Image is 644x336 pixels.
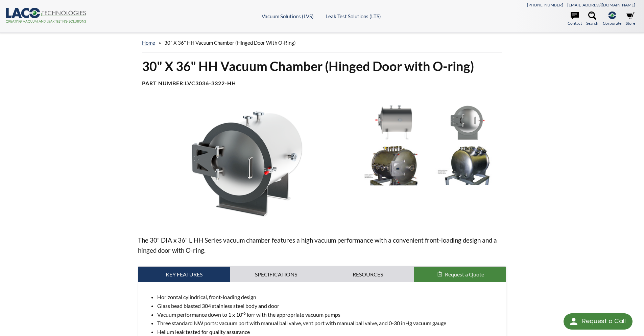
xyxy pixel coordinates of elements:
span: Corporate [603,20,621,26]
a: Resources [322,267,414,282]
img: LVC3036-3322-HH Vacuum Chamber Hinged Door, front view [432,103,503,142]
a: Key Features [138,267,230,282]
h1: 30" X 36" HH Vacuum Chamber (Hinged Door with O-ring) [142,58,502,74]
a: Store [626,12,635,26]
li: Three standard NW ports: vacuum port with manual ball valve, vent port with manual ball valve, an... [157,319,501,328]
a: home [142,40,155,46]
li: Glass bead blasted 304 stainless steel body and door [157,301,501,310]
img: LVC3036-3322-HH Vacuum Chamber, right side view [359,103,429,142]
a: Search [586,12,598,26]
h4: Part Number: [142,80,502,87]
img: LVC2430-3322-HH Horizontal Vacuum Chamber Hinged Door, right side angle view [138,103,354,224]
a: [PHONE_NUMBER] [527,2,563,7]
b: LVC3036-3322-HH [185,80,236,86]
span: Request a Quote [445,271,484,277]
div: Request a Call [564,313,633,330]
sup: -6 [242,311,246,316]
li: Horizontal cylindrical, front-loading design [157,293,501,301]
a: Specifications [230,267,322,282]
img: Custom Vacuum Chamber with Dual Doors and Custom Ports, left side angle view [359,146,429,185]
a: Contact [568,12,582,26]
img: LVC3036-3322-HH with Custom Ports on Cart, rear angle view [432,146,503,185]
p: The 30" DIA x 36" L HH Series vacuum chamber features a high vacuum performance with a convenient... [138,235,506,255]
div: » [142,33,502,52]
span: 30" X 36" HH Vacuum Chamber (Hinged Door with O-ring) [164,40,296,46]
div: Request a Call [582,313,626,329]
button: Request a Quote [414,267,506,282]
img: round button [568,316,579,327]
a: Leak Test Solutions (LTS) [326,13,381,19]
a: [EMAIL_ADDRESS][DOMAIN_NAME] [567,2,635,7]
li: Vacuum performance down to 1 x 10 Torr with the appropriate vacuum pumps [157,310,501,319]
a: Vacuum Solutions (LVS) [262,13,314,19]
